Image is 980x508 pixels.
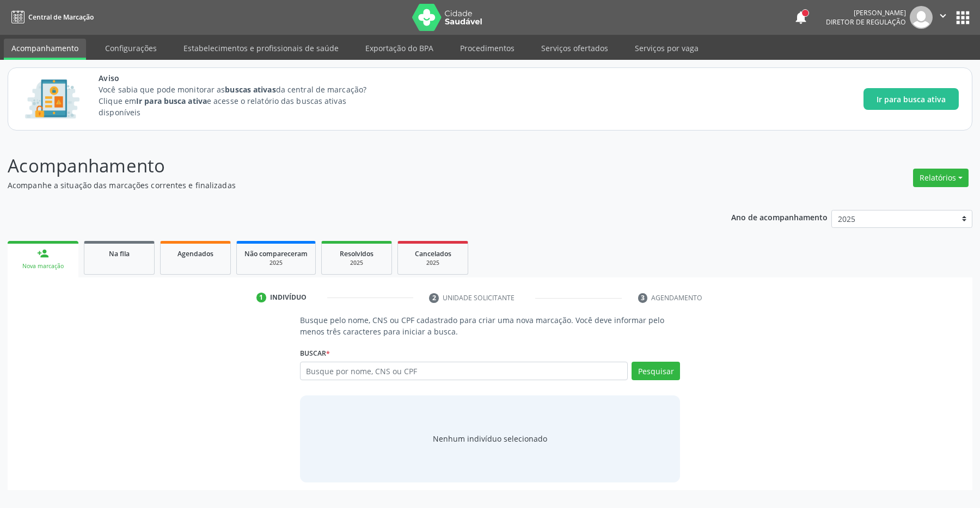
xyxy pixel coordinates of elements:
[300,314,681,337] p: Busque pelo nome, CNS ou CPF cadastrado para criar uma nova marcação. Você deve informar pelo men...
[863,88,959,110] button: Ir para busca ativa
[244,259,308,267] div: 2025
[358,39,441,58] a: Exportação do BPA
[627,39,706,58] a: Serviços por vaga
[244,249,308,258] span: Não compareceram
[452,39,522,58] a: Procedimentos
[826,17,906,27] span: Diretor de regulação
[953,8,972,27] button: apps
[8,152,683,179] p: Acompanhamento
[21,75,83,123] img: Imagem de CalloutCard
[176,39,346,58] a: Estabelecimentos e profissionais de saúde
[329,259,384,267] div: 2025
[632,362,680,380] button: Pesquisar
[933,6,953,29] button: 
[937,10,949,22] i: 
[15,262,71,270] div: Nova marcação
[731,210,828,224] p: Ano de acompanhamento
[136,96,207,106] strong: Ir para busca ativa
[225,84,275,95] strong: buscas ativas
[534,39,616,58] a: Serviços ofertados
[300,362,628,380] input: Busque por nome, CNS ou CPF
[99,84,387,118] p: Você sabia que pode monitorar as da central de marcação? Clique em e acesse o relatório das busca...
[28,13,94,22] span: Central de Marcação
[913,169,969,187] button: Relatórios
[256,293,266,302] div: 1
[340,249,373,258] span: Resolvidos
[37,247,49,259] div: person_add
[177,249,213,258] span: Agendados
[406,259,460,267] div: 2025
[8,8,94,26] a: Central de Marcação
[433,433,547,444] div: Nenhum indivíduo selecionado
[8,179,683,191] p: Acompanhe a situação das marcações correntes e finalizadas
[97,39,164,58] a: Configurações
[109,249,130,258] span: Na fila
[415,249,451,258] span: Cancelados
[877,94,946,105] span: Ir para busca ativa
[4,39,86,60] a: Acompanhamento
[793,10,808,25] button: notifications
[300,345,330,362] label: Buscar
[826,8,906,17] div: [PERSON_NAME]
[270,293,307,302] div: Indivíduo
[99,72,387,84] span: Aviso
[910,6,933,29] img: img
